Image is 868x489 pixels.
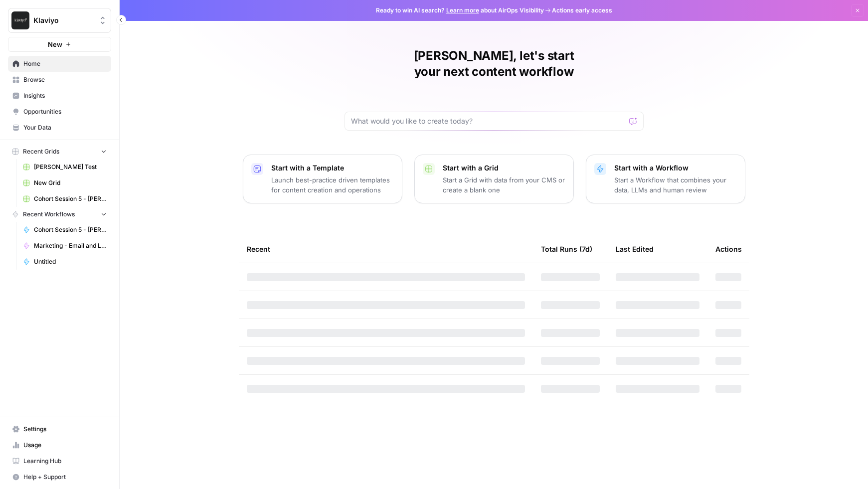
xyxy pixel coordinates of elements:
button: Recent Grids [8,144,111,159]
a: Usage [8,437,111,453]
span: Settings [23,425,107,434]
a: Untitled [18,254,111,270]
p: Start with a Workflow [614,163,737,173]
span: Recent Workflows [23,210,75,219]
div: Total Runs (7d) [541,235,592,263]
span: Help + Support [23,473,107,482]
span: Untitled [34,257,107,266]
span: [PERSON_NAME] Test [34,163,107,171]
button: Recent Workflows [8,207,111,222]
span: New [48,39,62,49]
input: What would you like to create today? [351,116,625,126]
span: Actions early access [552,6,612,15]
a: Insights [8,88,111,104]
button: Workspace: Klaviyo [8,8,111,33]
span: Browse [23,75,107,84]
p: Start with a Template [271,163,394,173]
a: Settings [8,421,111,437]
a: Cohort Session 5 - [PERSON_NAME] subject lines/CTAs [18,222,111,238]
span: Klaviyo [33,15,94,25]
div: Recent [247,235,525,263]
span: Usage [23,441,107,450]
span: Learning Hub [23,457,107,466]
button: Start with a TemplateLaunch best-practice driven templates for content creation and operations [243,155,402,203]
span: Cohort Session 5 - [PERSON_NAME] subject lines/CTAs Grid [34,194,107,203]
a: Cohort Session 5 - [PERSON_NAME] subject lines/CTAs Grid [18,191,111,207]
span: Opportunities [23,107,107,116]
img: Klaviyo Logo [11,11,29,29]
button: Start with a GridStart a Grid with data from your CMS or create a blank one [414,155,574,203]
p: Start with a Grid [443,163,565,173]
span: Home [23,59,107,68]
a: Browse [8,72,111,88]
p: Start a Workflow that combines your data, LLMs and human review [614,175,737,195]
a: New Grid [18,175,111,191]
a: Marketing - Email and Landing Page Copy [18,238,111,254]
span: Marketing - Email and Landing Page Copy [34,241,107,250]
p: Start a Grid with data from your CMS or create a blank one [443,175,565,195]
a: Home [8,56,111,72]
a: Learning Hub [8,453,111,469]
span: Ready to win AI search? about AirOps Visibility [376,6,544,15]
span: Recent Grids [23,147,59,156]
button: Start with a WorkflowStart a Workflow that combines your data, LLMs and human review [586,155,745,203]
div: Last Edited [616,235,654,263]
span: Your Data [23,123,107,132]
span: New Grid [34,178,107,187]
button: Help + Support [8,469,111,485]
a: [PERSON_NAME] Test [18,159,111,175]
a: Learn more [446,6,479,14]
span: Insights [23,91,107,100]
a: Your Data [8,120,111,136]
div: Actions [715,235,742,263]
button: New [8,37,111,52]
h1: [PERSON_NAME], let's start your next content workflow [345,48,644,80]
a: Opportunities [8,104,111,120]
span: Cohort Session 5 - [PERSON_NAME] subject lines/CTAs [34,225,107,234]
p: Launch best-practice driven templates for content creation and operations [271,175,394,195]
